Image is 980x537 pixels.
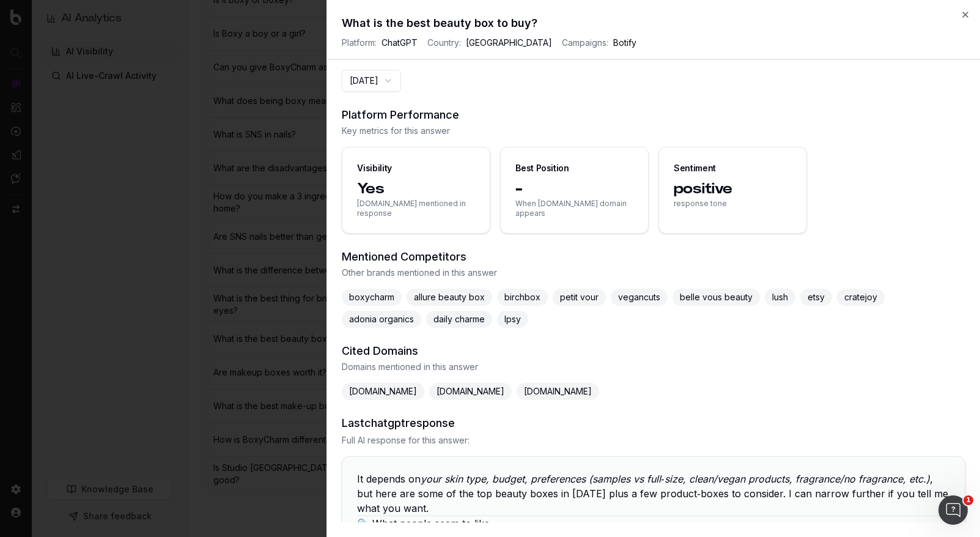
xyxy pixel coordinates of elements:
span: When [DOMAIN_NAME] domain appears [515,199,633,218]
h3: Platform Performance [342,106,965,124]
h3: Last chatgpt response [342,415,965,432]
span: ChatGPT [381,37,418,49]
span: petit vour [553,289,606,306]
span: 1 [963,495,973,505]
span: Key metrics for this answer [342,125,965,137]
span: cratejoy [837,289,885,306]
div: Sentiment [674,162,716,174]
span: Platform: [342,37,377,49]
p: It depends on , but here are some of the top beauty boxes in [DATE] plus a few product‑boxes to c... [357,472,950,516]
span: Botify [613,37,636,49]
span: [DOMAIN_NAME] [429,383,512,400]
span: birchbox [497,289,548,306]
span: [DOMAIN_NAME] mentioned in response [357,199,475,218]
h2: What is the best beauty box to buy? [342,15,965,32]
span: lush [765,289,795,306]
span: vegancuts [611,289,668,306]
span: Country: [427,37,461,49]
span: Campaigns: [562,37,608,49]
span: [DOMAIN_NAME] [342,383,424,400]
iframe: Intercom live chat [938,495,968,525]
span: boxycharm [342,289,402,306]
h2: 🔍 What people seem to like [357,516,950,531]
span: allure beauty box [407,289,492,306]
span: adonia organics [342,311,421,328]
div: Visibility [357,162,392,174]
em: your skin type, budget, preferences (samples vs full‑size, clean/vegan products, fragrance/no fra... [421,473,929,485]
span: Domains mentioned in this answer [342,361,965,373]
span: Full AI response for this answer: [342,434,965,446]
span: response tone [674,199,792,209]
span: belle vous beauty [672,289,760,306]
h3: Cited Domains [342,343,965,360]
span: Ipsy [497,311,528,328]
span: [DOMAIN_NAME] [517,383,599,400]
span: positive [674,179,792,199]
span: Yes [357,179,475,199]
span: daily charme [426,311,492,328]
h3: Mentioned Competitors [342,248,965,265]
span: Other brands mentioned in this answer [342,267,965,279]
span: etsy [800,289,832,306]
span: [GEOGRAPHIC_DATA] [466,37,552,49]
div: Best Position [515,162,569,174]
span: - [515,179,633,199]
